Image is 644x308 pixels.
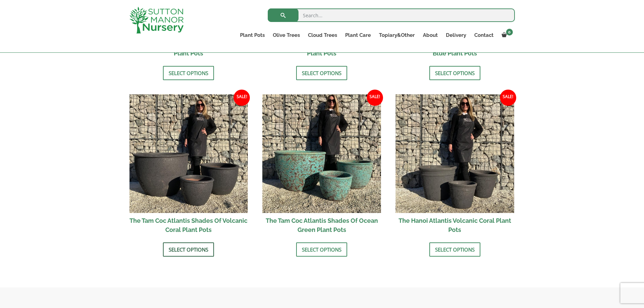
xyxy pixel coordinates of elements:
[375,30,419,40] a: Topiary&Other
[129,213,248,237] h2: The Tam Coc Atlantis Shades Of Volcanic Coral Plant Pots
[396,94,514,237] a: Sale! The Hanoi Atlantis Volcanic Coral Plant Pots
[396,213,514,237] h2: The Hanoi Atlantis Volcanic Coral Plant Pots
[234,90,250,106] span: Sale!
[129,94,248,213] img: The Tam Coc Atlantis Shades Of Volcanic Coral Plant Pots
[262,94,381,213] img: The Tam Coc Atlantis Shades Of Ocean Green Plant Pots
[367,90,383,106] span: Sale!
[269,30,304,40] a: Olive Trees
[419,30,442,40] a: About
[163,242,214,257] a: Select options for “The Tam Coc Atlantis Shades Of Volcanic Coral Plant Pots”
[341,30,375,40] a: Plant Care
[498,30,515,40] a: 0
[429,242,480,257] a: Select options for “The Hanoi Atlantis Volcanic Coral Plant Pots”
[470,30,498,40] a: Contact
[129,94,248,237] a: Sale! The Tam Coc Atlantis Shades Of Volcanic Coral Plant Pots
[236,30,269,40] a: Plant Pots
[429,66,480,80] a: Select options for “The Tam Coc Atlantis Shades Of Ocean Blue Plant Pots”
[268,8,515,22] input: Search...
[304,30,341,40] a: Cloud Trees
[506,29,513,35] span: 0
[296,242,347,257] a: Select options for “The Tam Coc Atlantis Shades Of Ocean Green Plant Pots”
[129,7,184,33] img: logo
[262,94,381,237] a: Sale! The Tam Coc Atlantis Shades Of Ocean Green Plant Pots
[396,94,514,213] img: The Hanoi Atlantis Volcanic Coral Plant Pots
[442,30,470,40] a: Delivery
[262,213,381,237] h2: The Tam Coc Atlantis Shades Of Ocean Green Plant Pots
[500,90,516,106] span: Sale!
[296,66,347,80] a: Select options for “The Tam Coc Atlantis Shades Of Grey Plant Pots”
[163,66,214,80] a: Select options for “The Tam Coc Atlantis Shades Of White Plant Pots”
